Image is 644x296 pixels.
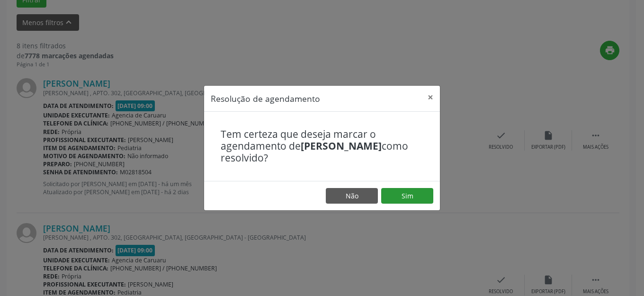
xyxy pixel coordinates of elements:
button: Não [326,188,378,204]
button: Close [421,86,440,109]
h4: Tem certeza que deseja marcar o agendamento de como resolvido? [221,128,423,164]
button: Sim [381,188,433,204]
b: [PERSON_NAME] [301,139,382,152]
h5: Resolução de agendamento [211,92,320,105]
